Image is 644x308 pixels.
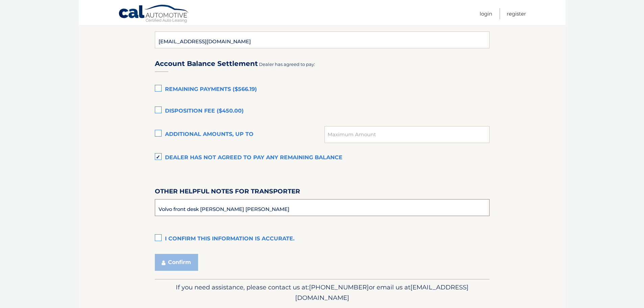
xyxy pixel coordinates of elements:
a: Login [480,8,492,19]
p: If you need assistance, please contact us at: or email us at [159,282,485,304]
button: Confirm [155,254,198,271]
span: [PHONE_NUMBER] [309,283,369,291]
label: Disposition Fee ($450.00) [155,104,490,118]
input: Maximum Amount [325,126,489,143]
h3: Account Balance Settlement [155,60,258,68]
a: Cal Automotive [118,4,189,24]
span: Dealer has agreed to pay: [259,62,315,67]
label: I confirm this information is accurate. [155,232,490,246]
label: Remaining Payments ($566.19) [155,83,490,96]
label: Other helpful notes for transporter [155,186,300,199]
a: Register [507,8,526,19]
label: Dealer has not agreed to pay any remaining balance [155,151,490,165]
label: Additional amounts, up to [155,128,325,141]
